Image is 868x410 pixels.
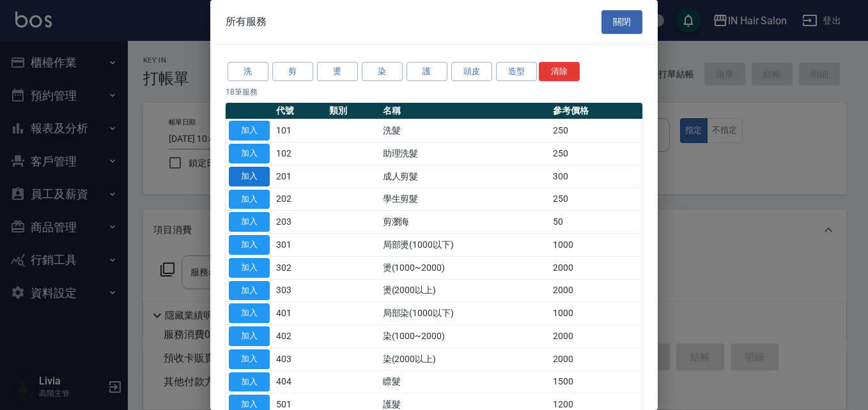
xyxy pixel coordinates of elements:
[550,188,642,211] td: 250
[326,103,379,119] th: 類別
[539,62,580,82] button: 清除
[550,279,642,302] td: 2000
[550,142,642,165] td: 250
[273,142,326,165] td: 102
[273,279,326,302] td: 303
[496,62,537,82] button: 造型
[550,325,642,348] td: 2000
[273,211,326,234] td: 203
[550,234,642,257] td: 1000
[229,303,270,323] button: 加入
[362,62,403,82] button: 染
[229,258,270,278] button: 加入
[273,325,326,348] td: 402
[273,256,326,279] td: 302
[550,347,642,370] td: 2000
[380,370,550,393] td: 瞟髮
[380,234,550,257] td: 局部燙(1000以下)
[451,62,492,82] button: 頭皮
[229,121,270,140] button: 加入
[229,326,270,346] button: 加入
[273,347,326,370] td: 403
[273,103,326,119] th: 代號
[380,211,550,234] td: 剪瀏海
[228,62,268,82] button: 洗
[273,234,326,257] td: 301
[550,119,642,142] td: 250
[550,165,642,188] td: 300
[380,302,550,325] td: 局部染(1000以下)
[550,103,642,119] th: 參考價格
[229,190,270,209] button: 加入
[550,370,642,393] td: 1500
[380,165,550,188] td: 成人剪髮
[273,119,326,142] td: 101
[229,281,270,301] button: 加入
[273,188,326,211] td: 202
[273,302,326,325] td: 401
[380,103,550,119] th: 名稱
[380,256,550,279] td: 燙(1000~2000)
[317,62,358,82] button: 燙
[229,349,270,369] button: 加入
[229,372,270,392] button: 加入
[601,10,642,34] button: 關閉
[229,235,270,255] button: 加入
[550,302,642,325] td: 1000
[407,62,447,82] button: 護
[380,325,550,348] td: 染(1000~2000)
[380,279,550,302] td: 燙(2000以上)
[380,188,550,211] td: 學生剪髮
[273,165,326,188] td: 201
[226,86,642,98] p: 18 筆服務
[229,212,270,232] button: 加入
[380,119,550,142] td: 洗髮
[380,347,550,370] td: 染(2000以上)
[550,211,642,234] td: 50
[229,144,270,163] button: 加入
[380,142,550,165] td: 助理洗髮
[226,15,267,28] span: 所有服務
[272,62,313,82] button: 剪
[273,370,326,393] td: 404
[229,167,270,186] button: 加入
[550,256,642,279] td: 2000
